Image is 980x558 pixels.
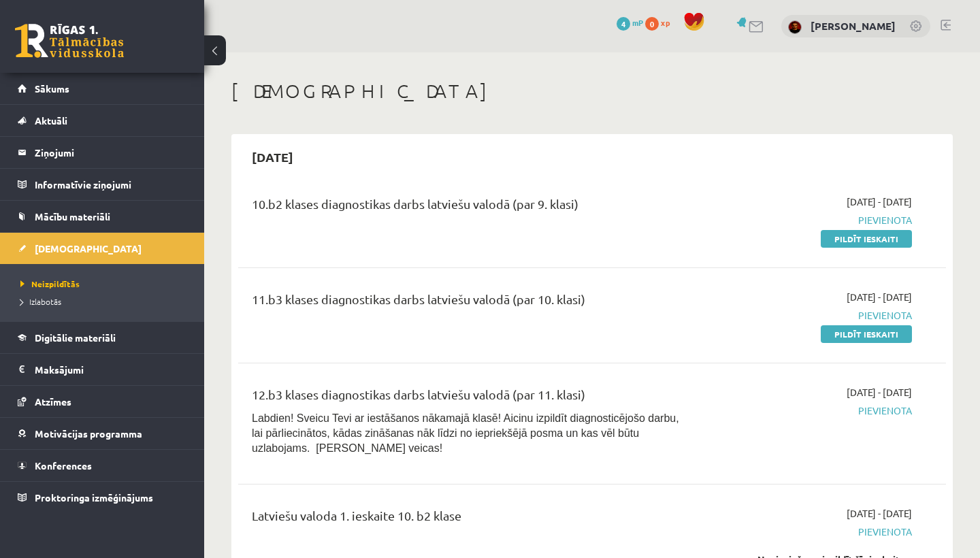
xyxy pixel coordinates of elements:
[18,322,187,353] a: Digitālie materiāli
[18,386,187,417] a: Atzīmes
[18,450,187,481] a: Konferences
[35,169,187,200] legend: Informatīvie ziņojumi
[18,105,187,136] a: Aktuāli
[35,354,187,385] legend: Maksājumi
[35,459,92,472] span: Konferences
[35,242,142,255] span: [DEMOGRAPHIC_DATA]
[847,290,912,304] span: [DATE] - [DATE]
[617,17,630,31] span: 4
[252,412,679,454] span: Labdien! Sveicu Tevi ar iestāšanos nākamajā klasē! Aicinu izpildīt diagnosticējošo darbu, lai pār...
[231,80,953,103] h1: [DEMOGRAPHIC_DATA]
[847,195,912,209] span: [DATE] - [DATE]
[20,296,61,307] span: Izlabotās
[20,278,191,290] a: Neizpildītās
[18,169,187,200] a: Informatīvie ziņojumi
[706,308,912,323] span: Pievienota
[15,24,124,58] a: Rīgas 1. Tālmācības vidusskola
[238,141,307,173] h2: [DATE]
[35,395,71,408] span: Atzīmes
[18,233,187,264] a: [DEMOGRAPHIC_DATA]
[18,482,187,513] a: Proktoringa izmēģinājums
[252,195,685,220] div: 10.b2 klases diagnostikas darbs latviešu valodā (par 9. klasi)
[18,137,187,168] a: Ziņojumi
[18,418,187,449] a: Motivācijas programma
[821,230,912,248] a: Pildīt ieskaiti
[821,325,912,343] a: Pildīt ieskaiti
[20,278,80,289] span: Neizpildītās
[645,17,659,31] span: 0
[35,82,69,95] span: Sākums
[847,385,912,399] span: [DATE] - [DATE]
[35,114,67,127] span: Aktuāli
[18,73,187,104] a: Sākums
[847,506,912,521] span: [DATE] - [DATE]
[35,427,142,440] span: Motivācijas programma
[811,19,896,33] a: [PERSON_NAME]
[18,354,187,385] a: Maksājumi
[706,213,912,227] span: Pievienota
[706,404,912,418] span: Pievienota
[252,506,685,531] div: Latviešu valoda 1. ieskaite 10. b2 klase
[35,491,153,504] span: Proktoringa izmēģinājums
[20,295,191,308] a: Izlabotās
[252,290,685,315] div: 11.b3 klases diagnostikas darbs latviešu valodā (par 10. klasi)
[645,17,676,28] a: 0 xp
[35,137,187,168] legend: Ziņojumi
[617,17,643,28] a: 4 mP
[661,17,670,28] span: xp
[632,17,643,28] span: mP
[18,201,187,232] a: Mācību materiāli
[706,525,912,539] span: Pievienota
[252,385,685,410] div: 12.b3 klases diagnostikas darbs latviešu valodā (par 11. klasi)
[35,331,116,344] span: Digitālie materiāli
[788,20,802,34] img: Artūrs Valgers
[35,210,110,223] span: Mācību materiāli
